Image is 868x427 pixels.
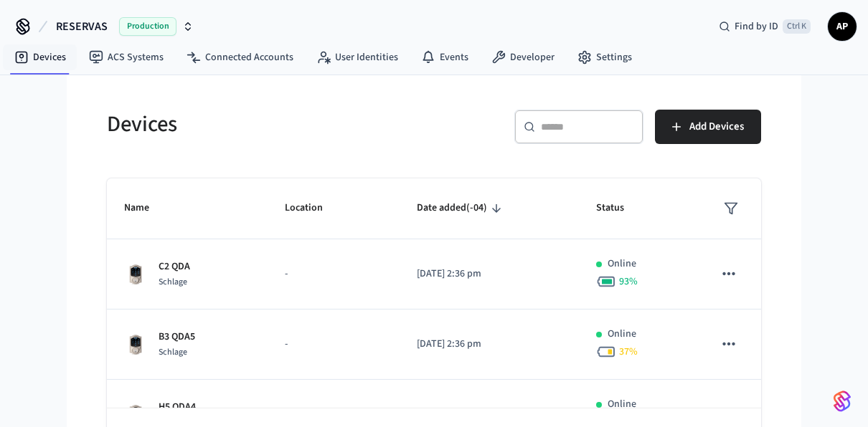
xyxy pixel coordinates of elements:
p: Online [608,397,636,412]
a: Settings [566,44,643,70]
p: Online [608,327,636,342]
span: Production [119,17,176,36]
span: Schlage [159,346,187,358]
span: Location [285,197,341,219]
button: AP [828,12,857,41]
p: - [285,407,382,422]
img: Schlage Sense Smart Deadbolt with Camelot Trim, Front [124,333,147,356]
span: Find by ID [735,19,778,34]
span: AP [829,14,855,39]
a: User Identities [305,44,410,70]
span: 37 % [619,345,638,359]
p: [DATE] 2:36 pm [417,267,562,282]
span: Ctrl K [783,19,811,34]
span: Schlage [159,276,187,288]
img: SeamLogoGradient.69752ec5.svg [834,390,851,413]
h5: Devices [107,110,425,139]
a: ACS Systems [77,44,175,70]
p: B3 QDA5 [159,330,195,345]
span: Add Devices [689,117,744,136]
p: H5 QDA4 [159,400,196,415]
p: Online [608,256,636,272]
a: Connected Accounts [175,44,305,70]
div: Find by IDCtrl K [707,14,822,39]
a: Events [410,44,480,70]
span: Date added(-04) [417,197,506,219]
span: RESERVAS [56,18,108,35]
button: Add Devices [655,110,761,144]
p: C2 QDA [159,259,190,274]
p: - [285,337,382,352]
span: 93 % [619,274,638,289]
a: Devices [3,44,77,70]
img: Schlage Sense Smart Deadbolt with Camelot Trim, Front [124,263,147,286]
img: Schlage Sense Smart Deadbolt with Camelot Trim, Front [124,403,147,426]
a: Developer [480,44,566,70]
p: - [285,267,382,282]
span: Status [596,197,643,219]
p: [DATE] 2:36 pm [417,337,562,352]
p: [DATE] 2:36 pm [417,407,562,422]
span: Name [124,197,168,219]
